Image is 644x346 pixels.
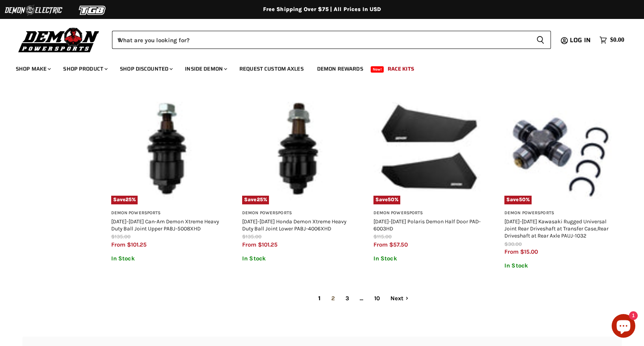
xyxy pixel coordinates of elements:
[566,37,595,44] a: Log in
[4,3,63,18] img: Demon Electric Logo 2
[373,196,401,204] span: Save %
[327,292,339,305] a: 2
[504,210,616,216] h3: Demon Powersports
[111,255,223,262] p: In Stock
[371,66,384,73] span: New!
[242,241,256,248] span: from
[373,241,388,248] span: from
[519,196,526,202] span: 50
[382,61,420,77] a: Race Kits
[373,210,485,216] h3: Demon Powersports
[57,61,112,77] a: Shop Product
[242,210,354,216] h3: Demon Powersports
[504,241,522,247] span: $30.00
[314,292,325,305] span: 1
[111,196,138,204] span: Save %
[388,196,394,202] span: 50
[373,93,485,205] img: 2014-2020 Polaris Demon Half Door PAD-6003HD
[233,61,310,77] a: Request Custom Axles
[373,234,392,239] span: $115.00
[504,262,616,269] p: In Stock
[111,93,223,205] img: 2011-2024 Can-Am Demon Xtreme Heavy Duty Ball Joint Upper PABJ-5008XHD
[111,210,223,216] h3: Demon Powersports
[373,218,481,232] a: [DATE]-[DATE] Polaris Demon Half Door PAD-6003HD
[370,292,384,305] a: 10
[242,93,354,205] img: 2015-2022 Honda Demon Xtreme Heavy Duty Ball Joint Lower PABJ-4006XHD
[125,196,132,202] span: 25
[609,314,638,340] inbox-online-store-chat: Shopify online store chat
[7,6,638,13] div: Free Shipping Over $75 | All Prices In USD
[242,255,354,262] p: In Stock
[504,218,609,239] a: [DATE]-[DATE] Kawasaki Rugged Universal Joint Rear Driveshaft at Transfer Case,Rear Driveshaft at...
[530,31,551,49] button: Search
[257,196,263,202] span: 25
[595,34,628,46] a: $0.00
[242,196,269,204] span: Save %
[504,248,519,255] span: from
[389,241,408,248] span: $57.50
[504,93,616,205] img: 2012-2018 Kawasaki Rugged Universal Joint Rear Driveshaft at Transfer Case,Rear Driveshaft at Rea...
[242,218,346,232] a: [DATE]-[DATE] Honda Demon Xtreme Heavy Duty Ball Joint Lower PABJ-4006XHD
[373,93,485,205] a: 2014-2020 Polaris Demon Half Door PAD-6003HDSave50%
[127,241,147,248] span: $101.25
[111,218,219,232] a: [DATE]-[DATE] Can-Am Demon Xtreme Heavy Duty Ball Joint Upper PABJ-5008XHD
[63,3,122,18] img: TGB Logo 2
[10,58,622,77] ul: Main menu
[10,61,56,77] a: Shop Make
[111,93,223,205] a: 2011-2024 Can-Am Demon Xtreme Heavy Duty Ball Joint Upper PABJ-5008XHDSave25%
[355,292,368,305] span: ...
[111,241,125,248] span: from
[242,93,354,205] a: 2015-2022 Honda Demon Xtreme Heavy Duty Ball Joint Lower PABJ-4006XHDSave25%
[311,61,369,77] a: Demon Rewards
[16,26,102,54] img: Demon Powersports
[610,36,624,44] span: $0.00
[341,292,353,305] a: 3
[242,234,261,239] span: $135.00
[258,241,278,248] span: $101.25
[112,31,551,49] form: Product
[111,234,131,239] span: $135.00
[570,35,591,45] span: Log in
[504,196,532,204] span: Save %
[373,255,485,262] p: In Stock
[386,292,413,305] a: Next
[520,248,538,255] span: $15.00
[112,31,530,49] input: When autocomplete results are available use up and down arrows to review and enter to select
[179,61,232,77] a: Inside Demon
[114,61,177,77] a: Shop Discounted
